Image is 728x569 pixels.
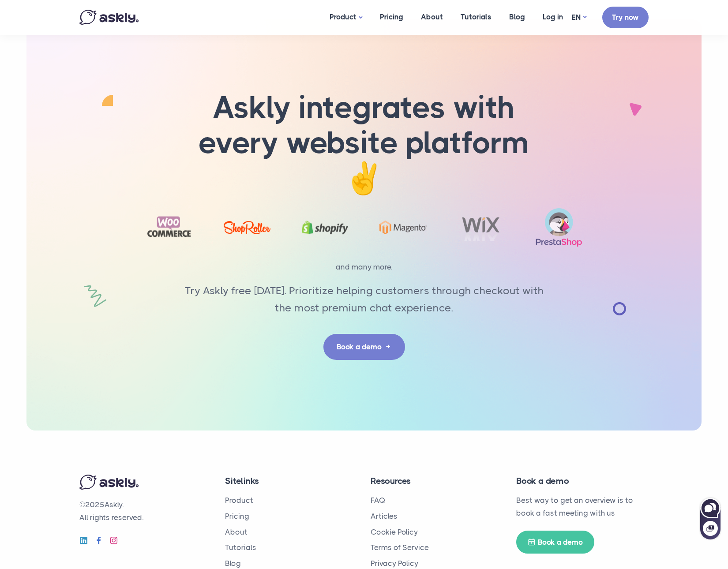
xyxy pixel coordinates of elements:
[79,475,139,490] img: Askly logo
[225,496,253,505] a: Product
[225,543,256,552] a: Tutorials
[371,528,418,536] a: Cookie Policy
[371,543,429,552] a: Terms of Service
[79,498,212,524] p: © Askly. All rights reserved.
[128,261,600,273] p: and many more.
[225,559,241,568] a: Blog
[301,214,349,241] img: Shopify
[458,214,505,241] img: Wix
[602,7,649,28] a: Try now
[572,11,586,24] a: EN
[176,90,552,197] h1: Askly integrates with every website platform ✌️
[85,500,105,509] span: 2025
[371,496,385,505] a: FAQ
[79,10,139,25] img: Askly
[176,282,552,316] p: Try Askly free [DATE]. Prioritize helping customers through checkout with the most premium chat e...
[225,512,249,520] a: Pricing
[371,559,418,568] a: Privacy Policy
[699,496,721,540] iframe: Askly chat
[516,531,594,554] a: Book a demo
[371,475,503,487] h4: Resources
[323,334,405,360] a: Book a demo
[225,475,357,487] h4: Sitelinks
[516,475,649,487] h4: Book a demo
[224,221,271,234] img: ShopRoller
[371,512,398,520] a: Articles
[379,221,427,234] img: Magento
[146,213,193,242] img: Woocommerce
[225,528,248,536] a: About
[516,494,649,520] p: Best way to get an overview is to book a fast meeting with us
[535,207,582,247] img: prestashop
